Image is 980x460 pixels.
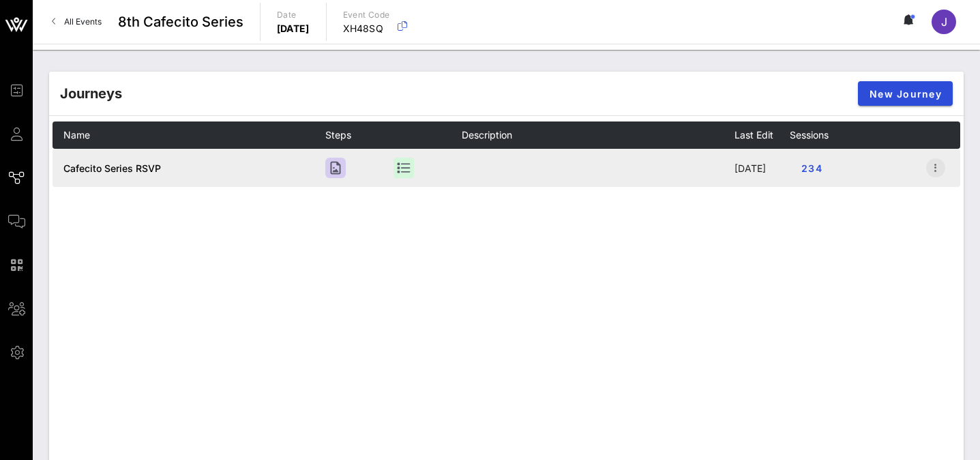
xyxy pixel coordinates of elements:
a: Cafecito Series RSVP [63,162,161,174]
span: J [941,15,947,29]
th: Steps [325,121,462,149]
th: Description: Not sorted. Activate to sort ascending. [462,121,734,149]
p: [DATE] [277,22,310,35]
span: Name [63,129,90,141]
span: Description [462,129,512,141]
button: New Journey [858,81,953,106]
span: Last Edit [734,129,773,141]
p: XH48SQ [343,22,390,35]
span: Sessions [790,129,829,141]
div: J [932,10,956,34]
div: Journeys [60,83,122,104]
th: Name: Not sorted. Activate to sort ascending. [53,121,325,149]
span: 8th Cafecito Series [118,12,243,32]
th: Sessions: Not sorted. Activate to sort ascending. [790,121,926,149]
a: All Events [44,11,110,33]
p: Event Code [343,8,390,22]
span: 234 [801,162,822,174]
th: Last Edit: Not sorted. Activate to sort ascending. [734,121,790,149]
p: Date [277,8,310,22]
span: New Journey [869,88,942,100]
span: [DATE] [734,162,766,174]
button: 234 [790,156,833,180]
span: Steps [325,129,351,141]
span: All Events [64,16,102,27]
